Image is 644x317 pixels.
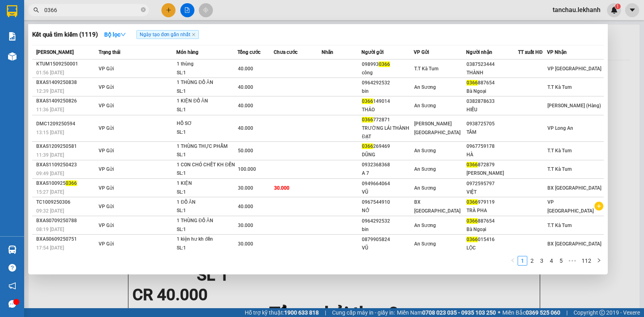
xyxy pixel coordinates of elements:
div: 0949664064 [362,180,413,188]
div: SL: 1 [177,69,237,78]
img: warehouse-icon [8,52,17,61]
li: Next 5 Pages [566,256,579,266]
div: 1 ĐỒ ĂN [177,198,237,207]
span: 30.000 [238,223,253,228]
a: 2 [528,256,537,265]
div: KTUM1509250001 [36,60,96,68]
div: 0879905824 [362,235,413,244]
div: LỘC [466,244,518,252]
div: HIẾU [466,106,518,114]
span: 30.000 [238,241,253,247]
span: 0366 [362,98,373,104]
div: 015416 [466,235,518,244]
div: THẢO [362,106,413,114]
span: 09:49 [DATE] [36,171,64,176]
span: VP Long An [547,125,573,131]
div: 0382878633 [466,97,518,106]
div: NỞ [362,207,413,215]
button: Bộ lọcdown [98,28,132,41]
input: Tìm tên, số ĐT hoặc mã đơn [44,6,139,14]
div: 0972595797 [466,180,518,188]
span: 0366 [66,180,77,186]
span: T.T Kà Tum [547,84,572,90]
span: 0366 [362,143,373,149]
div: SL: 1 [177,151,237,160]
a: 4 [547,256,556,265]
span: 30.000 [274,185,289,191]
span: VP Gửi [99,204,114,209]
div: 1 THÙNG ĐỒ ĂN [177,217,237,225]
span: An Sương [414,166,436,172]
button: left [508,256,518,266]
div: SL: 1 [177,188,237,197]
span: BX [GEOGRAPHIC_DATA] [414,199,460,214]
div: 0967544910 [362,198,413,207]
span: close-circle [141,7,146,12]
span: VP [GEOGRAPHIC_DATA] [547,66,601,72]
span: [PERSON_NAME] [36,49,74,55]
div: HÀ [466,151,518,159]
span: 0366 [466,80,478,86]
div: 1 THÙNG THỰC PHẨM [177,142,237,151]
span: Nhãn [322,49,333,55]
span: message [8,300,16,308]
span: An Sương [414,223,436,228]
span: VP Gửi [99,125,114,131]
span: VP Gửi [99,223,114,228]
span: question-circle [8,264,16,272]
span: 0366 [466,162,478,168]
span: 40.000 [238,204,253,209]
div: BXAS0609250751 [36,235,96,243]
span: 40.000 [238,125,253,131]
span: 12:39 [DATE] [36,88,64,94]
div: 1 KIỆN ĐỒ ĂN [177,97,237,106]
span: 11:39 [DATE] [36,152,64,158]
a: 5 [557,256,566,265]
span: Tổng cước [237,49,260,55]
span: 0366 [466,218,478,224]
li: Next Page [594,256,604,266]
div: 772871 [362,116,413,124]
div: 0967759178 [466,142,518,151]
div: VŨ [362,188,413,196]
span: [PERSON_NAME][GEOGRAPHIC_DATA] [414,121,460,135]
span: 15:27 [DATE] [36,189,64,195]
div: bin [362,87,413,96]
span: T.T Kà Tum [547,148,572,153]
span: 17:54 [DATE] [36,245,64,251]
div: TRƯỜNG LÁI THÀNH ĐẠT [362,124,413,141]
span: An Sương [414,103,436,108]
div: công [362,69,413,77]
h3: Kết quả tìm kiếm ( 1119 ) [32,31,98,39]
span: left [510,258,515,263]
span: 0366 [362,117,373,123]
span: 11:36 [DATE] [36,107,64,112]
div: SL: 1 [177,244,237,253]
div: SL: 1 [177,169,237,178]
div: BXAS0709250788 [36,217,96,225]
span: TT xuất HĐ [518,49,543,55]
span: 08:19 [DATE] [36,227,64,232]
span: VP Nhận [547,49,567,55]
div: SL: 1 [177,225,237,234]
div: 887654 [466,79,518,87]
span: T.T Kà Tum [547,166,572,172]
button: right [594,256,604,266]
a: 112 [579,256,594,265]
span: 0366 [379,61,390,67]
span: 13:15 [DATE] [36,130,64,135]
img: warehouse-icon [8,245,17,254]
span: 30.000 [238,185,253,191]
div: 0964292532 [362,79,413,87]
div: 149014 [362,97,413,106]
span: VP Gửi [99,166,114,172]
div: 0932368368 [362,161,413,169]
div: VIỆT [466,188,518,196]
div: 0938725705 [466,120,518,128]
span: T.T Kà Tum [547,223,572,228]
span: close-circle [141,6,146,14]
span: An Sương [414,241,436,247]
span: VP Gửi [99,148,114,153]
span: VP [GEOGRAPHIC_DATA] [547,199,594,214]
li: Previous Page [508,256,518,266]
